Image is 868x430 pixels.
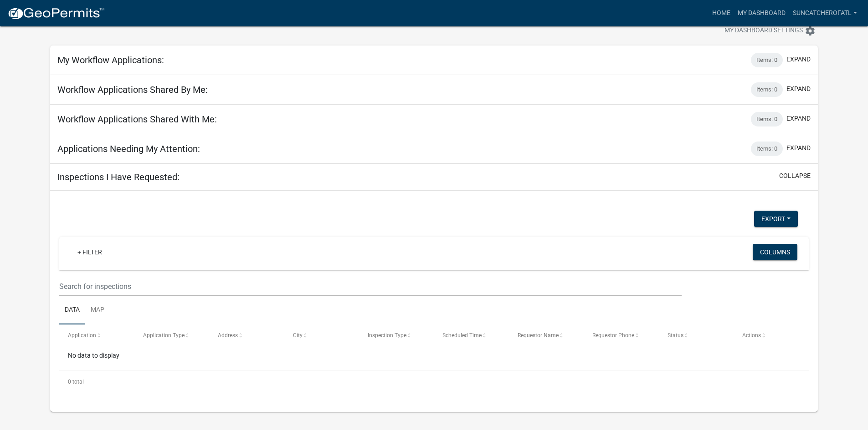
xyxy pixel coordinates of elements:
div: Items: 0 [751,82,783,97]
datatable-header-cell: Requestor Phone [584,324,658,346]
div: Items: 0 [751,53,783,67]
a: My Dashboard [734,5,789,22]
datatable-header-cell: Actions [734,324,808,346]
span: Inspection Type [368,332,406,339]
a: suncatcherofatl [789,5,861,22]
button: expand [786,84,811,94]
button: expand [786,114,811,123]
span: Requestor Name [518,332,559,339]
datatable-header-cell: Status [658,324,733,346]
datatable-header-cell: Application [59,324,134,346]
span: Application [68,332,96,339]
datatable-header-cell: Requestor Name [509,324,584,346]
span: Actions [742,332,761,339]
datatable-header-cell: City [284,324,359,346]
datatable-header-cell: Inspection Type [359,324,434,346]
div: collapse [50,191,818,412]
button: Columns [753,244,797,260]
input: Search for inspections [59,277,681,296]
span: Address [218,332,238,339]
datatable-header-cell: Application Type [134,324,209,346]
h5: Workflow Applications Shared By Me: [57,84,208,95]
button: collapse [779,171,811,181]
span: Application Type [143,332,185,339]
div: 0 total [59,370,809,393]
a: Home [709,5,734,22]
button: My Dashboard Settingssettings [717,22,823,40]
a: Data [59,296,85,325]
div: Items: 0 [751,142,783,156]
span: My Dashboard Settings [724,25,803,36]
span: Scheduled Time [442,332,482,339]
span: Requestor Phone [592,332,634,339]
datatable-header-cell: Scheduled Time [434,324,508,346]
button: expand [786,143,811,153]
a: Map [85,296,110,325]
h5: Applications Needing My Attention: [57,143,200,154]
i: settings [805,25,816,36]
h5: Inspections I Have Requested: [57,172,180,182]
div: No data to display [59,347,809,370]
div: Items: 0 [751,112,783,126]
button: Export [754,211,798,227]
h5: My Workflow Applications: [57,55,164,66]
a: + Filter [70,244,109,260]
span: Status [668,332,683,339]
h5: Workflow Applications Shared With Me: [57,114,217,125]
button: expand [786,55,811,64]
datatable-header-cell: Address [209,324,284,346]
span: City [293,332,303,339]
